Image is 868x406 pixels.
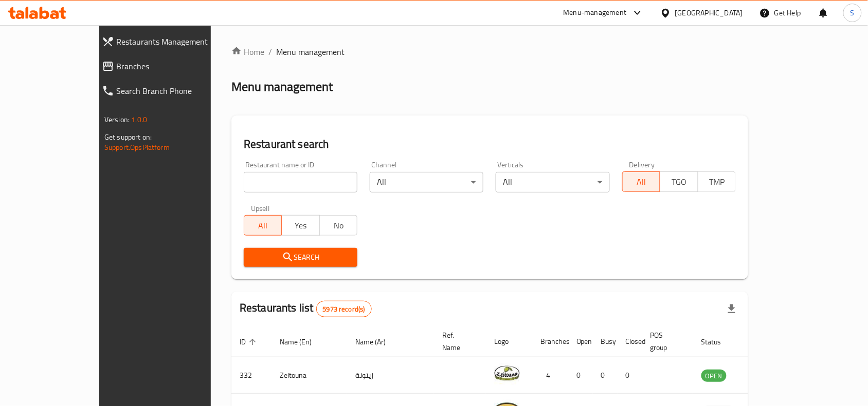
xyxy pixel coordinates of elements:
h2: Menu management [231,79,333,95]
td: 332 [231,357,272,394]
button: Yes [281,215,319,236]
li: / [268,46,272,58]
span: ID [240,336,259,348]
div: Menu-management [564,7,627,19]
div: Export file [719,297,744,321]
td: Zeitouna [272,357,347,394]
th: Open [568,326,593,357]
button: No [319,215,357,236]
a: Support.OpsPlatform [104,141,170,154]
th: Closed [618,326,642,357]
td: زيتونة [347,357,434,394]
td: 0 [593,357,618,394]
td: 0 [618,357,642,394]
span: Search Branch Phone [116,85,236,97]
td: 4 [532,357,568,394]
button: All [244,215,282,236]
div: OPEN [701,370,727,382]
span: Yes [286,218,315,233]
div: All [370,172,483,192]
div: All [496,172,609,192]
span: Menu management [276,46,345,58]
span: All [248,218,278,233]
button: Search [244,248,357,267]
label: Upsell [251,205,270,212]
button: TMP [698,171,736,192]
img: Zeitouna [494,360,520,386]
th: Busy [593,326,618,357]
span: Restaurants Management [116,35,236,48]
th: Logo [486,326,532,357]
span: OPEN [701,370,727,382]
label: Delivery [629,161,655,168]
td: 0 [568,357,593,394]
a: Branches [94,54,244,79]
span: 1.0.0 [131,113,147,126]
div: [GEOGRAPHIC_DATA] [675,7,743,18]
span: Name (En) [280,336,325,348]
span: POS group [650,329,681,354]
span: Branches [116,60,236,72]
span: TMP [702,175,732,189]
span: Get support on: [104,130,152,144]
span: Ref. Name [442,329,474,354]
span: Name (Ar) [355,336,399,348]
a: Restaurants Management [94,29,244,54]
h2: Restaurant search [244,137,736,152]
span: TGO [664,175,694,189]
span: Version: [104,113,130,126]
a: Home [231,46,264,58]
span: No [324,218,353,233]
h2: Restaurants list [240,300,372,317]
nav: breadcrumb [231,46,748,58]
button: TGO [660,171,698,192]
a: Search Branch Phone [94,79,244,103]
div: Total records count [316,301,372,317]
input: Search for restaurant name or ID.. [244,172,357,192]
span: Search [252,251,349,264]
span: 5973 record(s) [317,304,371,314]
span: Status [701,336,735,348]
span: S [851,7,855,18]
th: Branches [532,326,568,357]
button: All [622,171,660,192]
span: All [627,175,656,189]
